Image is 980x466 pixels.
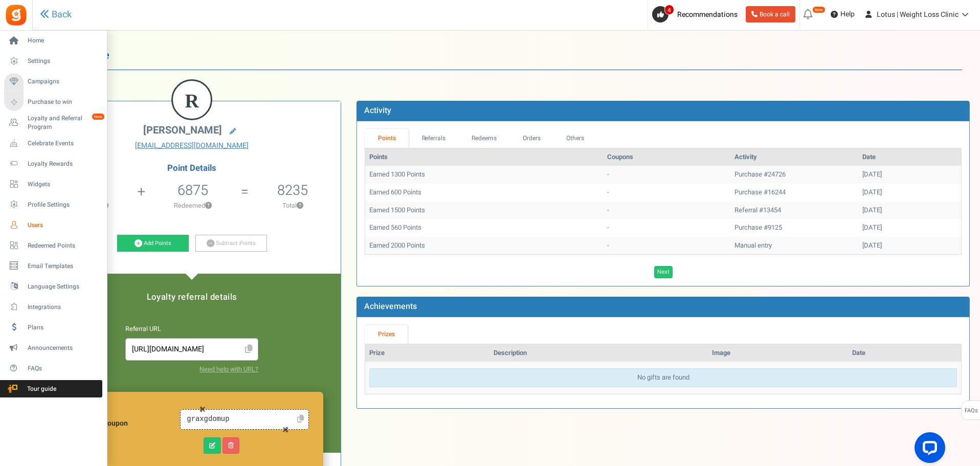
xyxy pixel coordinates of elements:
[4,94,102,111] a: Purchase to win
[92,113,105,120] em: New
[838,9,855,19] span: Help
[365,166,603,184] td: Earned 1300 Points
[4,257,102,275] a: Email Templates
[28,114,102,131] span: Loyalty and Referral Program
[4,155,102,172] a: Loyalty Rewards
[51,141,333,151] a: [EMAIL_ADDRESS][DOMAIN_NAME]
[509,129,553,148] a: Orders
[53,293,330,302] h5: Loyalty referral details
[4,135,102,152] a: Celebrate Events
[553,129,597,148] a: Others
[28,160,99,168] span: Loyalty Rewards
[50,41,962,70] h1: User Profile
[28,282,99,291] span: Language Settings
[730,166,858,184] td: Purchase #24726
[734,240,772,250] span: Manual entry
[240,341,257,359] span: Click to Copy
[365,184,603,202] td: Earned 600 Points
[862,188,957,197] div: [DATE]
[746,6,795,23] a: Book a call
[5,4,28,27] img: Gratisfaction
[369,368,957,387] div: No gifts are found
[708,344,848,362] th: Image
[4,360,102,377] a: FAQs
[827,6,859,23] a: Help
[146,201,239,210] p: Redeemed
[173,81,211,121] figcaption: R
[28,36,99,45] span: Home
[459,129,510,148] a: Redeems
[652,6,742,23] a: 4 Recommendations
[4,237,102,254] a: Redeemed Points
[365,325,408,344] a: Prizes
[4,339,102,357] a: Announcements
[4,216,102,234] a: Users
[862,223,957,233] div: [DATE]
[28,98,99,106] span: Purchase to win
[28,201,99,209] span: Profile Settings
[4,32,102,50] a: Home
[812,6,826,13] em: New
[28,57,99,65] span: Settings
[28,139,99,148] span: Celebrate Events
[677,9,738,20] span: Recommendations
[28,262,99,271] span: Email Templates
[195,235,267,252] a: Subtract Points
[4,298,102,316] a: Integrations
[28,241,99,250] span: Redeemed Points
[862,170,957,180] div: [DATE]
[964,401,978,420] span: FAQs
[603,166,730,184] td: -
[365,219,603,237] td: Earned 560 Points
[297,203,303,209] button: ?
[4,319,102,336] a: Plans
[5,385,76,393] span: Tour guide
[730,148,858,166] th: Activity
[4,73,102,91] a: Campaigns
[730,184,858,202] td: Purchase #16244
[205,203,212,209] button: ?
[489,344,708,362] th: Description
[365,202,603,219] td: Earned 1500 Points
[730,202,858,219] td: Referral #13454
[365,148,603,166] th: Points
[409,129,459,148] a: Referrals
[858,148,961,166] th: Date
[28,77,99,86] span: Campaigns
[28,180,99,189] span: Widgets
[28,303,99,312] span: Integrations
[654,266,673,278] a: Next
[877,9,959,20] span: Lotus | Weight Loss Clinic
[293,411,307,428] a: Click to Copy
[28,221,99,230] span: Users
[117,235,189,252] a: Add Points
[365,237,603,255] td: Earned 2000 Points
[365,344,489,362] th: Prize
[250,201,336,210] p: Total
[143,123,222,138] span: [PERSON_NAME]
[862,206,957,215] div: [DATE]
[43,164,341,173] h4: Point Details
[199,365,258,374] a: Need help with URL?
[664,5,674,15] span: 4
[603,184,730,202] td: -
[28,364,99,373] span: FAQs
[603,237,730,255] td: -
[125,326,258,333] h6: Referral URL
[862,241,957,251] div: [DATE]
[28,344,99,352] span: Announcements
[603,148,730,166] th: Coupons
[4,278,102,295] a: Language Settings
[177,183,208,198] h5: 6875
[4,114,102,131] a: Loyalty and Referral Program New
[848,344,961,362] th: Date
[75,411,180,427] h6: Loyalty Referral Coupon
[603,202,730,219] td: -
[277,183,308,198] h5: 8235
[364,300,417,313] b: Achievements
[730,219,858,237] td: Purchase #9125
[4,196,102,213] a: Profile Settings
[603,219,730,237] td: -
[365,129,409,148] a: Points
[4,53,102,70] a: Settings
